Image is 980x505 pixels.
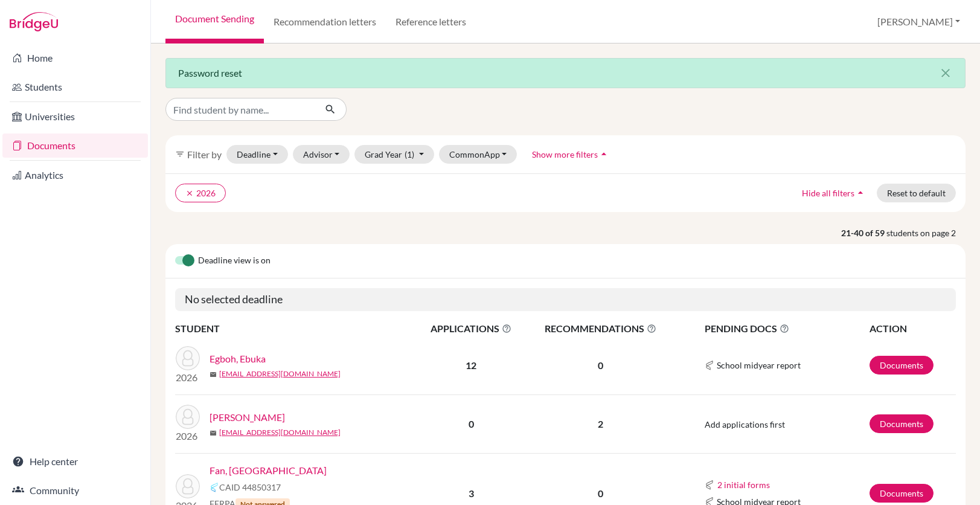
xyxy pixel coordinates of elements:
[354,145,434,164] button: Grad Year(1)
[210,371,217,378] span: mail
[175,184,226,202] button: clear2026
[439,145,517,164] button: CommonApp
[210,352,266,366] a: Egboh, Ebuka
[926,59,965,88] button: Close
[165,98,315,121] input: Find student by name...
[792,184,877,202] button: Hide all filtersarrow_drop_up
[469,487,474,499] b: 3
[187,149,222,160] span: Filter by
[717,478,770,492] button: 2 initial forms
[869,321,956,336] th: ACTION
[176,474,200,498] img: Fan, Botao
[219,481,281,494] span: CAID 44850317
[705,361,714,370] img: Common App logo
[165,58,966,88] div: Password reset
[2,478,148,503] a: Community
[175,288,956,311] h5: No selected deadline
[219,427,341,438] a: [EMAIL_ADDRESS][DOMAIN_NAME]
[527,417,675,431] p: 2
[598,148,610,160] i: arrow_drop_up
[886,227,966,239] span: students on page 2
[802,188,854,198] span: Hide all filters
[210,410,285,425] a: [PERSON_NAME]
[527,358,675,373] p: 0
[466,359,476,371] b: 12
[870,356,934,375] a: Documents
[10,12,58,31] img: Bridge-U
[532,149,598,159] span: Show more filters
[469,418,474,429] b: 0
[2,163,148,187] a: Analytics
[226,145,288,164] button: Deadline
[527,321,675,336] span: RECOMMENDATIONS
[176,370,200,385] p: 2026
[527,486,675,501] p: 0
[219,368,341,379] a: [EMAIL_ADDRESS][DOMAIN_NAME]
[2,105,148,129] a: Universities
[2,133,148,158] a: Documents
[417,321,525,336] span: APPLICATIONS
[717,359,801,372] span: School midyear report
[176,429,200,443] p: 2026
[198,254,271,268] span: Deadline view is on
[176,405,200,429] img: Fairclough, Theo
[293,145,350,164] button: Advisor
[854,187,866,199] i: arrow_drop_up
[522,145,620,164] button: Show more filtersarrow_drop_up
[705,321,868,336] span: PENDING DOCS
[841,227,886,239] strong: 21-40 of 59
[210,463,327,478] a: Fan, [GEOGRAPHIC_DATA]
[872,10,966,33] button: [PERSON_NAME]
[705,419,785,429] span: Add applications first
[185,189,194,198] i: clear
[938,66,953,80] i: close
[176,346,200,370] img: Egboh, Ebuka
[870,414,934,433] a: Documents
[210,483,219,492] img: Common App logo
[2,449,148,474] a: Help center
[175,149,185,159] i: filter_list
[175,321,417,336] th: STUDENT
[2,75,148,99] a: Students
[210,429,217,437] span: mail
[705,480,714,490] img: Common App logo
[877,184,956,202] button: Reset to default
[405,149,414,159] span: (1)
[2,46,148,70] a: Home
[870,484,934,503] a: Documents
